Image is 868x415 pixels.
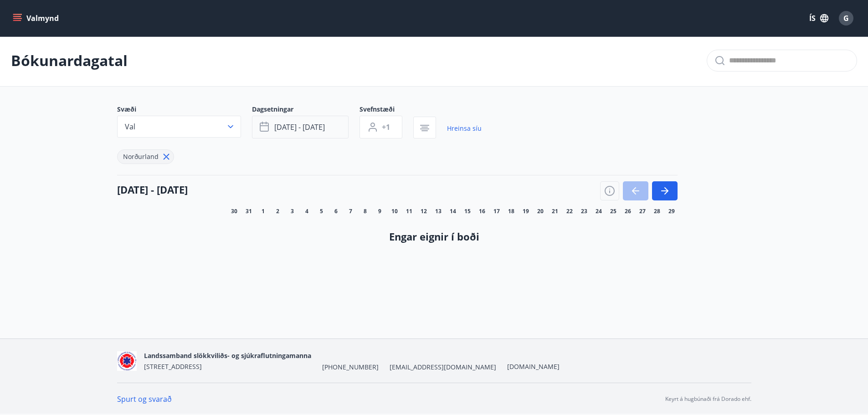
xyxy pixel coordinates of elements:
[639,208,646,215] span: 27
[117,394,172,404] a: Spurt og svarað
[382,122,390,132] span: +1
[11,10,62,26] button: menu
[117,183,188,196] h4: [DATE] - [DATE]
[537,208,544,215] span: 20
[390,363,496,372] span: [EMAIL_ADDRESS][DOMAIN_NAME]
[246,208,252,215] span: 31
[493,208,500,215] span: 17
[132,230,737,243] h4: Engar eignir í boði
[117,351,137,371] img: 5co5o51sp293wvT0tSE6jRQ7d6JbxoluH3ek357x.png
[305,208,308,215] span: 4
[654,208,660,215] span: 28
[117,116,241,138] button: Val
[291,208,294,215] span: 3
[464,208,471,215] span: 15
[523,208,529,215] span: 19
[125,122,135,132] span: Val
[252,116,349,138] button: [DATE] - [DATE]
[276,208,279,215] span: 2
[421,208,427,215] span: 12
[665,395,751,403] p: Keyrt á hugbúnaði frá Dorado ehf.
[349,208,352,215] span: 7
[507,362,560,371] a: [DOMAIN_NAME]
[406,208,412,215] span: 11
[610,208,616,215] span: 25
[274,122,325,132] span: [DATE] - [DATE]
[322,363,379,372] span: [PHONE_NUMBER]
[231,208,237,215] span: 30
[552,208,558,215] span: 21
[144,362,202,371] span: [STREET_ADDRESS]
[668,208,675,215] span: 29
[596,208,602,215] span: 24
[360,116,402,138] button: +1
[144,351,311,360] span: Landssamband slökkviliðs- og sjúkraflutningamanna
[378,208,381,215] span: 9
[804,10,833,26] button: ÍS
[835,7,857,29] button: G
[334,208,338,215] span: 6
[843,13,849,23] span: G
[479,208,485,215] span: 16
[262,208,265,215] span: 1
[123,152,159,161] span: Norðurland
[117,105,252,116] span: Svæði
[117,149,174,164] div: Norðurland
[581,208,587,215] span: 23
[391,208,398,215] span: 10
[360,105,413,116] span: Svefnstæði
[566,208,573,215] span: 22
[252,105,360,116] span: Dagsetningar
[450,208,456,215] span: 14
[447,118,482,138] a: Hreinsa síu
[508,208,514,215] span: 18
[320,208,323,215] span: 5
[11,51,128,71] p: Bókunardagatal
[625,208,631,215] span: 26
[435,208,442,215] span: 13
[364,208,367,215] span: 8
